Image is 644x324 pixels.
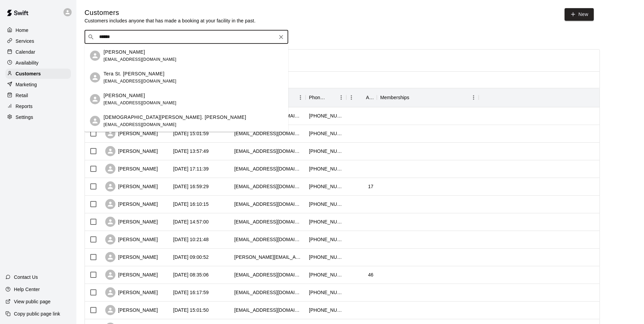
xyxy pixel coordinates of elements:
div: +14806500359 [309,112,343,119]
p: Contact Us [14,274,38,281]
div: 2025-10-13 16:59:29 [173,183,209,190]
div: sartinjr4@yahoo.com [234,271,302,278]
div: primer1982@gmail.com [234,289,302,296]
div: [PERSON_NAME] [105,234,158,245]
div: 2025-10-14 13:57:49 [173,148,209,155]
div: curt.calvert@paladinsports.org [234,254,302,260]
div: Email [231,88,306,107]
div: 2025-10-12 15:01:50 [173,307,209,313]
div: 2025-10-13 16:10:15 [173,201,209,208]
div: +14802364131 [309,165,343,172]
div: +14803325976 [309,307,343,313]
button: Sort [409,93,419,102]
div: 2025-10-13 09:00:52 [173,254,209,260]
div: +16027633531 [309,271,343,278]
span: [EMAIL_ADDRESS][DOMAIN_NAME] [104,101,177,105]
div: 2025-10-13 08:35:06 [173,271,209,278]
div: Phone Number [309,88,327,107]
p: View public page [14,298,51,305]
div: 2025-10-14 15:01:59 [173,130,209,137]
div: +17732094160 [309,201,343,208]
div: +14808405941 [309,254,343,260]
p: Marketing [16,81,37,88]
p: Help Center [14,286,40,293]
div: 2025-10-13 17:11:39 [173,165,209,172]
p: Reports [16,103,33,110]
a: Settings [5,112,71,122]
a: New [565,8,594,21]
a: Marketing [5,79,71,90]
button: Sort [327,93,336,102]
div: Memberships [377,88,479,107]
div: [PERSON_NAME] [105,146,158,156]
p: [PERSON_NAME] [104,49,145,56]
div: [PERSON_NAME] [105,305,158,315]
div: John Turturica [90,94,100,104]
div: +16193058370 [309,218,343,225]
p: Customers [16,70,41,77]
div: +12483422737 [309,183,343,190]
div: Jude St. John [90,116,100,126]
div: [PERSON_NAME] [105,164,158,174]
a: Calendar [5,47,71,57]
p: Home [16,27,29,34]
a: Retail [5,90,71,101]
div: [PERSON_NAME] [105,287,158,298]
div: msummers1003@yahoo.com [234,165,302,172]
div: [PERSON_NAME] [105,199,158,209]
p: Availability [16,59,39,66]
p: [PERSON_NAME] [104,92,145,99]
p: [DEMOGRAPHIC_DATA][PERSON_NAME]. [PERSON_NAME] [104,114,246,121]
p: Customers includes anyone that has made a booking at your facility in the past. [85,17,256,24]
span: [EMAIL_ADDRESS][DOMAIN_NAME] [104,57,177,62]
a: Services [5,36,71,46]
div: 46 [368,271,373,278]
p: Services [16,38,34,44]
div: [PERSON_NAME] [105,217,158,227]
a: Reports [5,101,71,111]
p: Settings [16,114,33,121]
p: Tera St. [PERSON_NAME] [104,70,165,77]
button: Menu [468,92,479,103]
div: Memberships [380,88,409,107]
div: [PERSON_NAME] [105,181,158,192]
div: Search customers by name or email [85,30,288,44]
span: [EMAIL_ADDRESS][DOMAIN_NAME] [104,122,177,127]
a: Customers [5,69,71,79]
div: 2025-10-13 14:57:00 [173,218,209,225]
p: Calendar [16,49,35,55]
button: Menu [295,92,306,103]
button: Menu [336,92,346,103]
div: Tera St. John [90,72,100,83]
h5: Customers [85,8,256,17]
div: Age [346,88,377,107]
div: Age [366,88,373,107]
div: [PERSON_NAME] [105,270,158,280]
a: Availability [5,58,71,68]
button: Sort [356,93,366,102]
div: Phone Number [306,88,346,107]
div: nickschmidt2010@live.com [234,148,302,155]
div: hunterlouden@gmail.com [234,130,302,137]
div: 17 [368,183,373,190]
div: John Turturica [90,51,100,61]
div: +14806702177 [309,148,343,155]
p: Copy public page link [14,310,60,317]
div: 2025-10-12 16:17:59 [173,289,209,296]
div: [PERSON_NAME] [105,252,158,262]
span: [EMAIL_ADDRESS][DOMAIN_NAME] [104,79,177,84]
div: pocahontas0222003@yahoo.com [234,201,302,208]
a: Home [5,25,71,35]
button: Menu [346,92,356,103]
button: Clear [276,32,286,42]
div: 2025-10-13 10:21:48 [173,236,209,243]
